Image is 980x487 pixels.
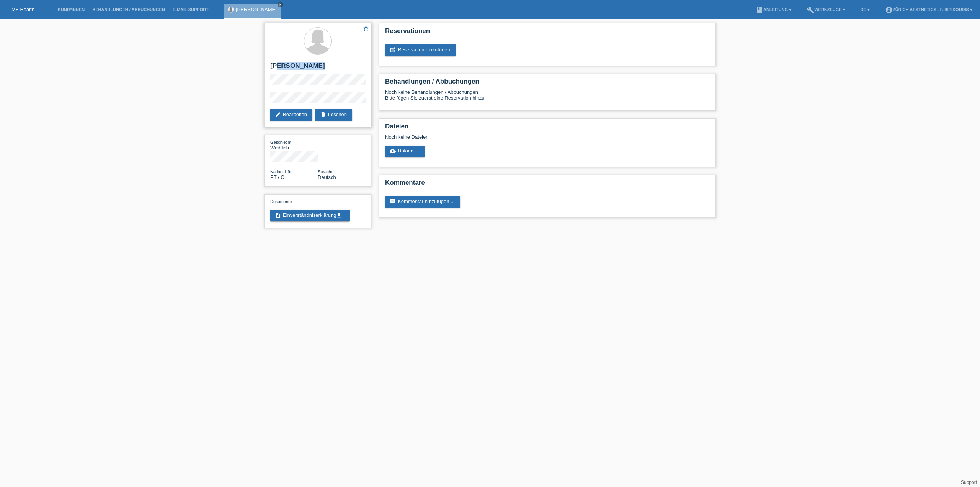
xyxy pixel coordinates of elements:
[385,27,710,39] h2: Reservationen
[857,7,874,12] a: DE ▾
[169,7,212,12] a: E-Mail Support
[385,146,425,157] a: cloud_uploadUpload ...
[385,134,619,140] div: Noch keine Dateien
[270,62,365,74] h2: [PERSON_NAME]
[54,7,88,12] a: Kund*innen
[88,7,169,12] a: Behandlungen / Abbuchungen
[385,196,460,208] a: commentKommentar hinzufügen ...
[270,174,284,180] span: Portugal / C / 25.08.2014
[275,112,281,118] i: edit
[270,210,350,221] a: descriptionEinverständniserklärungget_app
[881,7,976,12] a: account_circleZürich Aesthetics - F. Ispikoudis ▾
[885,6,893,14] i: account_circle
[807,6,814,14] i: build
[318,174,336,180] span: Deutsch
[385,123,710,134] h2: Dateien
[270,169,291,174] span: Nationalität
[756,6,763,14] i: book
[385,89,710,107] div: Noch keine Behandlungen / Abbuchungen Bitte fügen Sie zuerst eine Reservation hinzu.
[961,480,977,485] a: Support
[320,112,326,118] i: delete
[278,2,283,7] a: close
[803,7,849,12] a: buildWerkzeuge ▾
[390,47,396,53] i: post_add
[385,44,456,56] a: post_addReservation hinzufügen
[278,3,282,7] i: close
[270,109,312,121] a: editBearbeiten
[315,109,352,121] a: deleteLöschen
[363,25,369,32] i: star_border
[236,7,277,12] a: [PERSON_NAME]
[363,25,369,33] a: star_border
[752,7,795,12] a: bookAnleitung ▾
[385,179,710,190] h2: Kommentare
[385,78,710,89] h2: Behandlungen / Abbuchungen
[270,139,318,151] div: Weiblich
[270,140,291,144] span: Geschlecht
[270,199,292,204] span: Dokumente
[275,212,281,218] i: description
[336,212,342,218] i: get_app
[11,7,34,12] a: MF Health
[390,148,396,154] i: cloud_upload
[390,198,396,205] i: comment
[318,169,333,174] span: Sprache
